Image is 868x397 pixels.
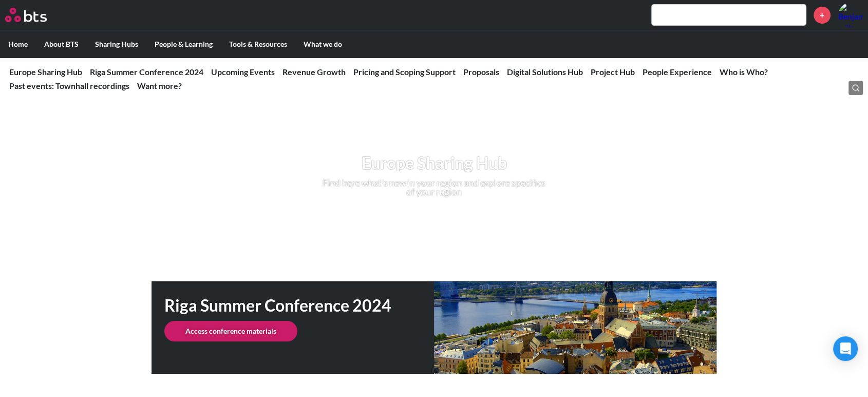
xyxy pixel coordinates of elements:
label: About BTS [36,31,87,58]
h1: Riga Summer Conference 2024 [164,294,434,317]
label: Tools & Resources [221,31,295,58]
img: Benjamin Wilcock [838,3,863,27]
label: Sharing Hubs [87,31,146,58]
h1: Europe Sharing Hub [294,152,574,175]
label: What we do [295,31,350,58]
a: Past events: Townhall recordings [9,81,129,91]
div: Open Intercom Messenger [833,336,858,361]
p: Find here what's new in your region and explore specifics of your region [322,178,546,196]
a: Revenue Growth [282,67,346,77]
a: Europe Sharing Hub [9,67,82,77]
a: Riga Summer Conference 2024 [90,67,203,77]
a: Who is Who? [720,67,768,77]
a: Project Hub [591,67,635,77]
a: Upcoming Events [211,67,275,77]
label: People & Learning [146,31,221,58]
a: Pricing and Scoping Support [353,67,456,77]
a: Profile [838,3,863,27]
a: Want more? [137,81,182,91]
a: Go home [5,8,66,22]
a: Digital Solutions Hub [507,67,583,77]
a: Access conference materials [164,321,297,341]
img: BTS Logo [5,8,47,22]
a: Proposals [463,67,499,77]
a: People Experience [643,67,712,77]
a: + [814,7,831,24]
